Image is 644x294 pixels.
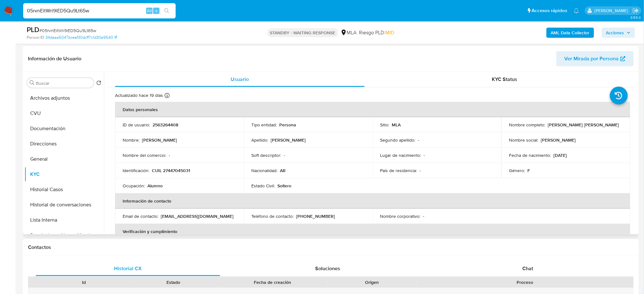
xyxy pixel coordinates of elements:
p: Soft descriptor : [251,152,281,158]
p: - [169,152,170,158]
p: Nombre del comercio : [123,152,166,158]
p: - [424,152,425,158]
p: Tipo entidad : [251,122,277,128]
button: AML Data Collector [546,28,594,38]
p: Email de contacto : [123,213,158,219]
a: 34daaa5047bceaf30dcff7c1d30a9540 [45,35,117,40]
button: Historial Casos [24,182,104,197]
p: Teléfono de contacto : [251,213,294,219]
th: Información de contacto [115,193,630,209]
p: F [527,168,530,173]
button: Volver al orden por defecto [96,80,101,87]
span: Acciones [606,28,624,38]
b: Person ID [27,35,44,40]
button: Acciones [602,28,635,38]
p: CUIL 27447045031 [152,168,190,173]
p: Lugar de nacimiento : [380,152,421,158]
p: Sitio : [380,122,390,128]
p: Alumno [147,183,163,189]
p: Nombre social : [509,137,538,143]
span: Alt [147,8,152,14]
p: Nacionalidad : [251,168,277,173]
p: País de residencia : [380,168,417,173]
span: Riesgo PLD: [359,29,395,36]
p: ID de usuario : [123,122,150,128]
th: Datos personales [115,102,630,117]
p: Nombre corporativo : [380,213,421,219]
p: - [418,137,419,143]
th: Verificación y cumplimiento [115,224,630,239]
p: [PERSON_NAME] [PERSON_NAME] [548,122,619,128]
p: Soltero [277,183,291,189]
p: Persona [279,122,296,128]
p: 2563264408 [153,122,178,128]
span: Historial CX [114,265,142,272]
button: Restricciones Nuevo Mundo [24,228,104,243]
div: Proceso [421,279,629,285]
p: Ocupación : [123,183,145,189]
button: Direcciones [24,136,104,151]
p: MLA [392,122,401,128]
div: Id [44,279,124,285]
p: [PERSON_NAME] [271,137,306,143]
span: Ver Mirada por Persona [565,51,619,66]
button: search-icon [160,6,173,15]
span: s [155,8,157,14]
input: Buscar usuario o caso... [23,7,176,15]
span: KYC Status [492,76,518,83]
p: Estado Civil : [251,183,275,189]
div: Estado [133,279,214,285]
p: [PERSON_NAME] [142,137,177,143]
b: PLD [27,24,39,35]
p: Segundo apellido : [380,137,416,143]
p: Nombre : [123,137,139,143]
p: [PHONE_NUMBER] [296,213,335,219]
input: Buscar [36,80,91,86]
p: - [420,168,421,173]
span: MID [386,29,395,36]
span: # 05rvnEitWri9iED5Qu9Lt65w [39,27,96,34]
p: - [423,213,424,219]
button: Lista Interna [24,212,104,228]
button: Ver Mirada por Persona [556,51,634,66]
h1: Información de Usuario [28,56,81,62]
p: Apellido : [251,137,268,143]
p: AR [280,168,286,173]
div: Origen [332,279,412,285]
p: Actualizado hace 19 días [115,92,163,98]
p: Género : [509,168,525,173]
button: KYC [24,167,104,182]
span: 3.155.0 [630,15,641,20]
p: [PERSON_NAME] [541,137,576,143]
p: [EMAIL_ADDRESS][DOMAIN_NAME] [161,213,234,219]
button: CVU [24,106,104,121]
p: Identificación : [123,168,149,173]
button: Buscar [30,80,35,85]
a: Notificaciones [574,8,579,13]
span: Accesos rápidos [532,7,567,14]
p: - [284,152,285,158]
p: Nombre completo : [509,122,545,128]
button: Historial de conversaciones [24,197,104,212]
span: Usuario [231,76,249,83]
div: Fecha de creación [222,279,323,285]
b: AML Data Collector [551,28,590,38]
h1: Contactos [28,244,634,251]
button: Archivos adjuntos [24,90,104,106]
button: General [24,151,104,167]
span: Soluciones [315,265,340,272]
p: STANDBY - WAITING RESPONSE [268,28,338,37]
p: Fecha de nacimiento : [509,152,551,158]
span: Chat [522,265,533,272]
div: MLA [341,29,357,36]
a: Salir [633,7,639,14]
p: [DATE] [553,152,567,158]
button: Documentación [24,121,104,136]
p: abril.medzovich@mercadolibre.com [594,8,630,14]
